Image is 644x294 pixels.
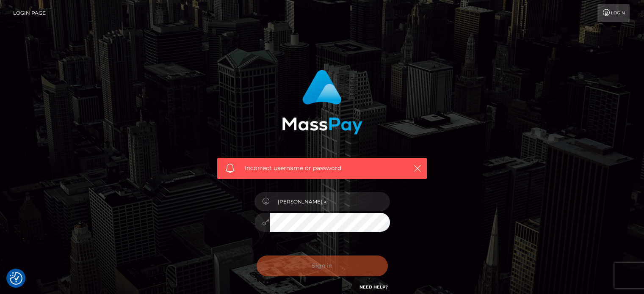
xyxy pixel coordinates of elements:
[245,164,399,173] span: Incorrect username or password.
[282,70,362,135] img: MassPay Login
[270,192,390,211] input: Username...
[597,4,630,22] a: Login
[13,4,46,22] a: Login Page
[359,284,388,290] a: Need Help?
[10,272,22,285] button: Consent Preferences
[10,272,22,285] img: Revisit consent button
